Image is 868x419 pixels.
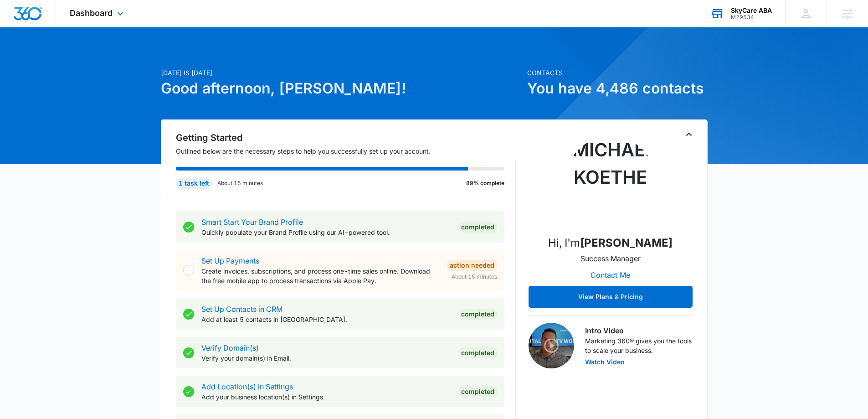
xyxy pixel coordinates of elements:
button: Watch Video [585,359,625,365]
a: Set Up Contacts in CRM [201,305,282,314]
a: Smart Start Your Brand Profile [201,217,303,227]
div: account name [731,7,772,14]
p: Verify your domain(s) in Email. [201,353,451,363]
p: Create invoices, subscriptions, and process one-time sales online. Download the free mobile app t... [201,266,440,285]
a: Add Location(s) in Settings [201,382,293,391]
button: Contact Me [581,264,639,286]
p: Add your business location(s) in Settings. [201,392,451,402]
span: About 15 minutes [452,273,497,281]
div: Completed [458,347,497,358]
p: Success Manager [580,253,641,264]
div: account id [731,14,772,21]
strong: [PERSON_NAME] [580,236,673,249]
span: Dashboard [70,8,113,18]
p: Quickly populate your Brand Profile using our AI-powered tool. [201,228,451,237]
img: Intro Video [529,323,574,368]
div: Action Needed [447,260,497,271]
div: Completed [458,222,497,233]
button: Toggle Collapse [683,129,694,140]
img: Michael Koethe [565,136,656,228]
div: 1 task left [176,178,212,189]
p: Add at least 5 contacts in [GEOGRAPHIC_DATA]. [201,315,451,324]
h1: Good afternoon, [PERSON_NAME]! [161,78,522,99]
h2: Getting Started [176,131,516,145]
div: Completed [458,309,497,320]
p: [DATE] is [DATE] [161,68,522,78]
p: About 15 minutes [217,179,263,187]
a: Verify Domain(s) [201,343,259,352]
div: Completed [458,386,497,397]
p: Outlined below are the necessary steps to help you successfully set up your account. [176,146,516,156]
p: 89% complete [466,179,504,187]
a: Set Up Payments [201,256,259,265]
p: Marketing 360® gives you the tools to scale your business. [585,336,693,355]
p: Hi, I'm [548,235,673,251]
p: Contacts [527,68,708,78]
h1: You have 4,486 contacts [527,78,708,99]
h3: Intro Video [585,325,693,336]
button: View Plans & Pricing [529,286,693,308]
